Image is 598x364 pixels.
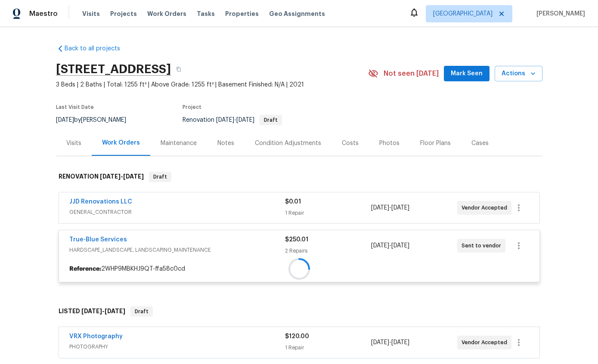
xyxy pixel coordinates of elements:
a: True-Blue Services [69,237,127,243]
div: Costs [342,139,359,148]
span: $120.00 [285,333,309,339]
span: Geo Assignments [269,9,325,18]
span: Project [183,105,201,110]
span: [DATE] [391,243,409,249]
span: [DATE] [391,339,409,345]
span: Maestro [29,9,58,18]
div: Floor Plans [420,139,451,148]
span: PHOTOGRAPHY [69,342,285,351]
span: [DATE] [391,205,409,211]
span: Renovation [183,117,282,123]
span: - [371,204,409,212]
div: 2 Repairs [285,247,371,255]
span: [DATE] [123,173,144,179]
div: LISTED [DATE]-[DATE]Draft [56,298,542,325]
span: Tasks [197,11,215,17]
div: Work Orders [102,139,140,147]
h6: RENOVATION [59,172,144,182]
span: Actions [502,68,536,79]
div: Condition Adjustments [255,139,321,148]
span: Not seen [DATE] [384,69,439,78]
span: Visits [82,9,100,18]
div: by [PERSON_NAME] [56,115,136,125]
span: Sent to vendor [462,241,505,250]
a: Back to all projects [56,44,139,53]
button: Copy Address [171,62,186,77]
a: VRX Photography [69,333,123,339]
div: Maintenance [161,139,197,148]
span: Projects [110,9,137,18]
span: [GEOGRAPHIC_DATA] [433,9,493,18]
div: 1 Repair [285,209,371,217]
span: Mark Seen [451,68,483,79]
a: JJD Renovations LLC [69,199,132,205]
span: Properties [225,9,259,18]
button: Actions [495,66,542,82]
span: Draft [260,117,281,123]
span: [DATE] [371,339,389,345]
span: HARDSCAPE_LANDSCAPE, LANDSCAPING_MAINTENANCE [69,246,285,254]
span: $0.01 [285,199,301,205]
span: [DATE] [371,243,389,249]
span: - [100,173,144,179]
div: 1 Repair [285,343,371,352]
span: Draft [131,307,152,316]
span: Vendor Accepted [462,204,511,212]
span: - [81,308,125,314]
span: [DATE] [56,117,74,123]
span: [DATE] [216,117,234,123]
div: Notes [217,139,234,148]
span: Vendor Accepted [462,338,511,347]
div: RENOVATION [DATE]-[DATE]Draft [56,163,542,191]
span: [DATE] [371,205,389,211]
span: Work Orders [147,9,186,18]
span: [DATE] [236,117,254,123]
h6: LISTED [59,306,125,317]
span: [PERSON_NAME] [533,9,585,18]
div: Photos [379,139,400,148]
div: Cases [471,139,489,148]
span: GENERAL_CONTRACTOR [69,208,285,216]
span: [DATE] [100,173,121,179]
div: Visits [66,139,81,148]
span: $250.01 [285,237,308,243]
span: - [216,117,254,123]
span: [DATE] [81,308,102,314]
button: Mark Seen [444,66,490,82]
span: - [371,241,409,250]
span: [DATE] [105,308,125,314]
span: Last Visit Date [56,105,94,110]
span: Draft [150,173,170,181]
span: - [371,338,409,347]
span: 3 Beds | 2 Baths | Total: 1255 ft² | Above Grade: 1255 ft² | Basement Finished: N/A | 2021 [56,80,368,89]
